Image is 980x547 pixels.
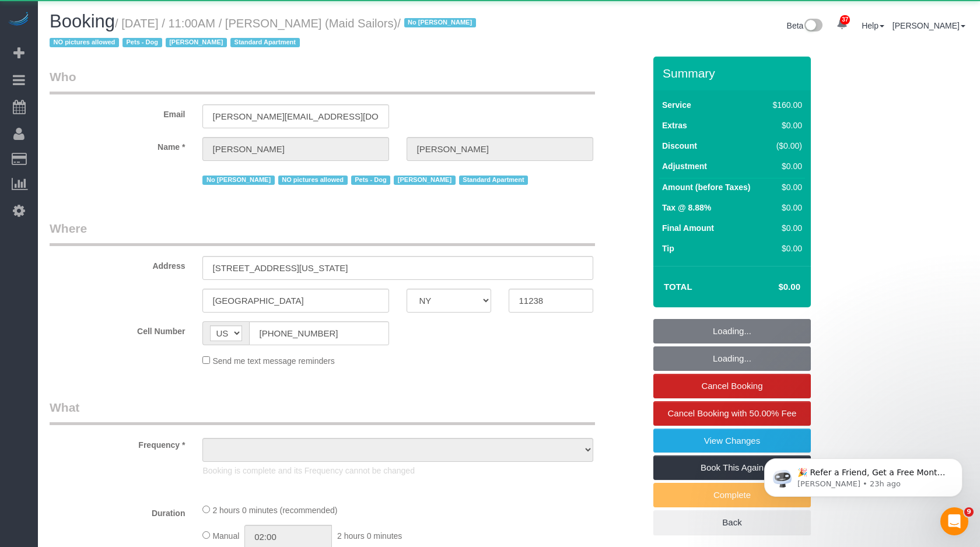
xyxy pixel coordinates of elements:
div: $0.00 [768,202,802,213]
span: Cancel Booking with 50.00% Fee [668,408,797,418]
span: [PERSON_NAME] [166,38,227,47]
a: Help [862,21,884,30]
div: $0.00 [768,120,802,131]
label: Address [41,256,194,272]
a: Cancel Booking [653,374,811,398]
label: Discount [662,140,697,152]
div: $0.00 [768,222,802,234]
span: Booking [50,11,115,31]
span: [PERSON_NAME] [394,176,455,185]
input: Cell Number [249,321,389,345]
a: Cancel Booking with 50.00% Fee [653,401,811,426]
span: 🎉 Refer a Friend, Get a Free Month! 🎉 Love Automaid? Share the love! When you refer a friend who ... [51,34,199,159]
a: Back [653,510,811,535]
div: $160.00 [768,99,802,111]
a: Book This Again [653,455,811,480]
span: No [PERSON_NAME] [404,18,476,27]
small: / [DATE] / 11:00AM / [PERSON_NAME] (Maid Sailors) [50,17,480,50]
a: Beta [787,21,823,30]
label: Name * [41,137,194,153]
label: Cell Number [41,321,194,337]
a: [PERSON_NAME] [892,21,965,30]
span: Send me text message reminders [212,356,334,366]
img: New interface [803,19,822,34]
legend: What [50,399,595,425]
span: Standard Apartment [459,176,528,185]
iframe: Intercom live chat [940,507,968,535]
label: Service [662,99,691,111]
label: Duration [41,503,194,519]
legend: Where [50,220,595,246]
input: Last Name [407,137,593,161]
span: 2 hours 0 minutes [337,531,402,541]
label: Tip [662,243,674,254]
a: 37 [831,12,853,37]
input: First Name [202,137,389,161]
label: Amount (before Taxes) [662,181,750,193]
span: Manual [212,531,239,541]
h4: $0.00 [744,282,800,292]
p: Booking is complete and its Frequency cannot be changed [202,465,593,476]
p: Message from Ellie, sent 23h ago [51,45,201,55]
h3: Summary [663,66,805,80]
label: Email [41,104,194,120]
span: 2 hours 0 minutes (recommended) [212,506,337,515]
input: Email [202,104,389,128]
label: Adjustment [662,160,707,172]
span: Pets - Dog [123,38,162,47]
div: ($0.00) [768,140,802,152]
label: Extras [662,120,687,131]
label: Final Amount [662,222,714,234]
a: View Changes [653,429,811,453]
input: Zip Code [509,289,593,313]
label: Frequency * [41,435,194,451]
legend: Who [50,68,595,94]
div: $0.00 [768,181,802,193]
span: 9 [964,507,974,517]
span: Pets - Dog [351,176,391,185]
span: NO pictures allowed [50,38,119,47]
div: $0.00 [768,160,802,172]
iframe: Intercom notifications message [747,434,980,516]
strong: Total [664,282,692,292]
input: City [202,289,389,313]
span: NO pictures allowed [278,176,348,185]
img: Automaid Logo [7,12,30,28]
span: 37 [840,15,850,24]
span: Standard Apartment [230,38,300,47]
label: Tax @ 8.88% [662,202,711,213]
div: $0.00 [768,243,802,254]
span: No [PERSON_NAME] [202,176,274,185]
